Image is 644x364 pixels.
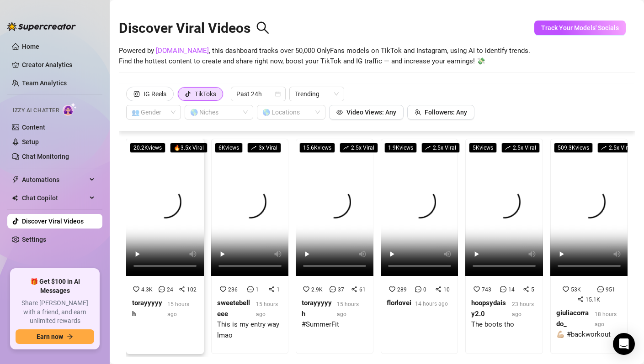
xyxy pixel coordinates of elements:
[359,286,366,293] span: 61
[299,143,335,153] span: 15.6K views
[597,286,604,292] span: message
[16,299,94,326] span: Share [PERSON_NAME] with a friend, and earn unlimited rewards
[613,333,635,355] div: Open Intercom Messenger
[215,143,243,153] span: 6K views
[534,21,626,35] button: Track Your Models' Socials
[601,145,607,151] span: rise
[277,286,280,293] span: 1
[141,286,153,293] span: 4.3K
[236,87,280,101] span: Past 24h
[381,139,458,354] a: 1.9Kviewsrise2.5x Viral289010florlovei14 hours ago
[597,143,636,153] span: 2.5 x Viral
[397,286,407,293] span: 289
[275,91,281,97] span: calendar
[7,22,76,31] img: logo-BBDzfeDw.svg
[425,145,431,151] span: rise
[185,91,191,97] span: tik-tok
[133,91,140,97] span: instagram
[554,143,593,153] span: 509.3K views
[425,109,467,116] span: Followers: Any
[22,218,84,225] a: Discover Viral Videos
[22,124,45,131] a: Content
[228,286,238,293] span: 236
[482,286,491,293] span: 743
[256,301,278,317] span: 15 hours ago
[296,139,373,354] a: 15.6Kviewsrise2.5x Viral2.9K3761torayyyyyh15 hours ago#SummerFit
[144,87,166,101] div: IG Reels
[63,103,77,116] img: AI Chatter
[415,109,421,115] span: team
[167,301,189,317] span: 15 hours ago
[22,43,39,50] a: Home
[133,286,139,292] span: heart
[577,296,584,302] span: share-alt
[251,145,256,151] span: rise
[217,319,283,341] div: This is my entry way lmao
[474,286,480,292] span: heart
[563,286,569,292] span: heart
[22,172,87,187] span: Automations
[415,301,448,307] span: 14 hours ago
[556,309,589,328] strong: giuliacorrado_
[523,286,529,292] span: share-alt
[330,286,336,292] span: message
[302,299,332,318] strong: torayyyyyh
[187,286,197,293] span: 102
[465,139,543,354] a: 5Kviewsrise2.5x Viral743145hoopsydaisy2.023 hours agoThe boots tho
[338,286,344,293] span: 37
[346,109,396,116] span: Video Views: Any
[179,286,185,292] span: share-alt
[156,47,209,55] a: [DOMAIN_NAME]
[22,57,95,72] a: Creator Analytics
[211,139,289,354] a: 6Kviewsrise3x Viral23611sweetebelleee15 hours agoThis is my entry way lmao
[255,286,259,293] span: 1
[220,286,226,292] span: heart
[512,301,534,317] span: 23 hours ago
[469,143,497,153] span: 5K views
[500,286,506,292] span: message
[343,145,349,151] span: rise
[303,286,309,292] span: heart
[37,333,63,340] span: Earn now
[336,109,343,115] span: eye
[268,286,275,292] span: share-alt
[217,299,250,318] strong: sweetebelleee
[421,143,460,153] span: 2.5 x Viral
[351,286,357,292] span: share-alt
[256,21,270,35] span: search
[423,286,426,293] span: 0
[247,143,281,153] span: 3 x Viral
[508,286,515,293] span: 14
[389,286,395,292] span: heart
[340,143,378,153] span: 2.5 x Viral
[311,286,323,293] span: 2.9K
[571,286,581,293] span: 53K
[606,286,615,293] span: 951
[12,176,19,183] span: thunderbolt
[22,79,67,87] a: Team Analytics
[415,286,421,292] span: message
[119,20,270,37] h2: Discover Viral Videos
[159,286,165,292] span: message
[329,105,404,120] button: Video Views: Any
[295,87,339,101] span: Trending
[16,329,94,344] button: Earn nowarrow-right
[384,143,417,153] span: 1.9K views
[13,106,59,115] span: Izzy AI Chatter
[130,143,165,153] span: 20.2K views
[22,236,46,243] a: Settings
[22,138,39,146] a: Setup
[407,105,474,120] button: Followers: Any
[471,319,537,330] div: The boots tho
[195,87,216,101] div: TikToks
[387,299,411,307] strong: florlovei
[22,153,69,160] a: Chat Monitoring
[505,145,511,151] span: rise
[435,286,442,292] span: share-alt
[119,46,530,67] span: Powered by , this dashboard tracks over 50,000 OnlyFans models on TikTok and Instagram, using AI ...
[531,286,534,293] span: 5
[247,286,254,292] span: message
[16,277,94,295] span: 🎁 Get $100 in AI Messages
[22,191,87,205] span: Chat Copilot
[126,139,204,354] a: 20.2Kviews🔥3.5x Viral4.3K24102torayyyyyh15 hours ago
